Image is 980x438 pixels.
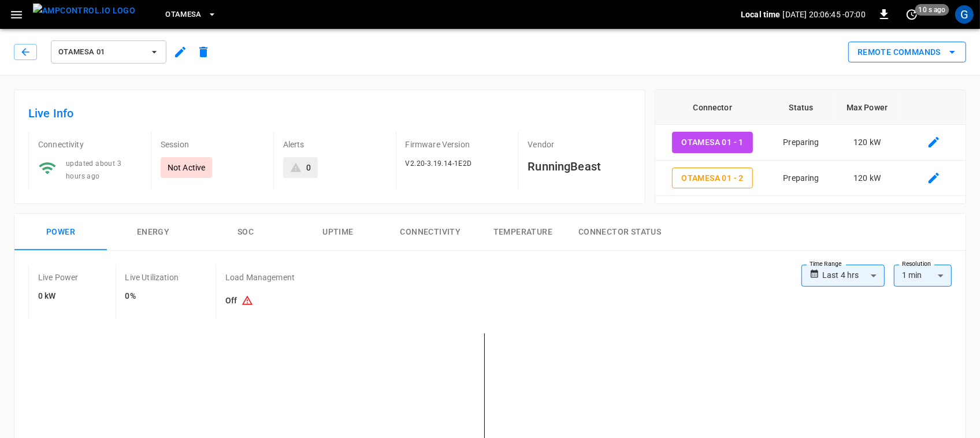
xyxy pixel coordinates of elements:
[477,214,569,251] button: Temperature
[225,290,295,312] h6: Off
[168,162,206,173] p: Not Active
[165,8,202,21] span: OtaMesa
[406,139,509,150] p: Firmware Version
[237,290,258,312] button: Existing capacity schedules won’t take effect because Load Management is turned off. To activate ...
[33,3,135,18] img: ampcontrol.io logo
[833,90,901,125] th: Max Power
[672,168,753,189] button: OtaMesa 01 - 2
[672,132,753,153] button: OtaMesa 01 - 1
[161,3,221,26] button: OtaMesa
[28,104,631,123] h6: Live Info
[306,162,311,173] div: 0
[741,9,781,20] p: Local time
[770,90,833,125] th: Status
[406,159,472,168] span: V2.20-3.19.14-1E2D
[848,42,966,63] div: remote commands options
[125,290,179,303] h6: 0%
[569,214,670,251] button: Connector Status
[955,5,974,24] div: profile-icon
[770,125,833,161] td: Preparing
[903,5,921,24] button: set refresh interval
[655,90,966,196] table: connector table
[822,265,885,287] div: Last 4 hrs
[848,42,966,63] button: Remote Commands
[283,139,387,150] p: Alerts
[38,290,79,303] h6: 0 kW
[770,161,833,196] td: Preparing
[161,139,264,150] p: Session
[225,272,295,283] p: Load Management
[66,159,121,180] span: updated about 3 hours ago
[125,272,179,283] p: Live Utilization
[38,272,79,283] p: Live Power
[384,214,477,251] button: Connectivity
[292,214,384,251] button: Uptime
[655,90,770,125] th: Connector
[107,214,199,251] button: Energy
[14,214,107,251] button: Power
[38,139,142,150] p: Connectivity
[51,40,166,64] button: OtaMesa 01
[833,125,901,161] td: 120 kW
[810,259,842,269] label: Time Range
[915,4,949,16] span: 10 s ago
[528,139,631,150] p: Vendor
[833,161,901,196] td: 120 kW
[783,9,866,20] p: [DATE] 20:06:45 -07:00
[58,46,144,59] span: OtaMesa 01
[199,214,292,251] button: SOC
[528,157,631,176] h6: RunningBeast
[902,259,931,269] label: Resolution
[894,265,952,287] div: 1 min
